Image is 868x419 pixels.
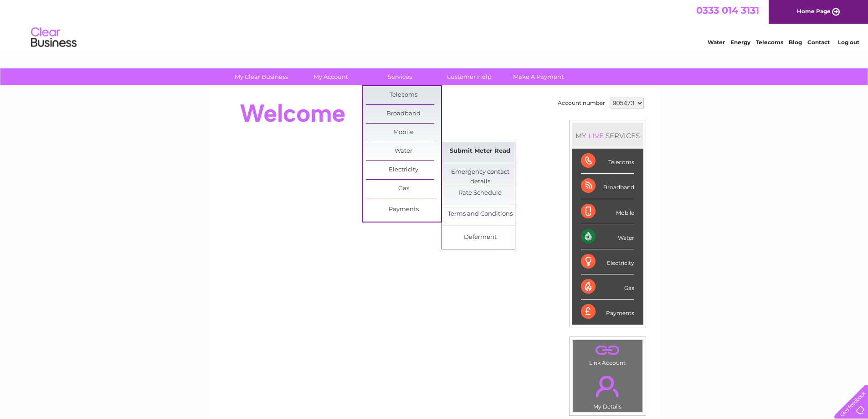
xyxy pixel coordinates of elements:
[708,39,725,46] a: Water
[555,95,607,111] td: Account number
[366,161,441,179] a: Electricity
[442,184,518,202] a: Rate Schedule
[696,5,759,16] a: 0333 014 3131
[807,39,830,46] a: Contact
[581,249,634,274] div: Electricity
[581,274,634,300] div: Gas
[431,68,507,85] a: Customer Help
[442,205,518,223] a: Terms and Conditions
[442,228,518,247] a: Deferment
[572,368,643,413] td: My Details
[224,68,299,85] a: My Clear Business
[756,39,783,46] a: Telecoms
[362,68,437,85] a: Services
[442,142,518,160] a: Submit Meter Read
[581,149,634,174] div: Telecoms
[293,68,368,85] a: My Account
[581,300,634,324] div: Payments
[575,342,640,358] a: .
[572,340,643,368] td: Link Account
[730,39,750,46] a: Energy
[366,86,441,104] a: Telecoms
[31,24,77,52] img: logo.png
[838,39,859,46] a: Log out
[366,105,441,123] a: Broadband
[581,199,634,224] div: Mobile
[442,163,518,181] a: Emergency contact details
[581,174,634,199] div: Broadband
[789,39,802,46] a: Blog
[366,180,441,198] a: Gas
[586,131,606,140] div: LIVE
[366,201,441,219] a: Payments
[219,5,650,44] div: Clear Business is a trading name of Verastar Limited (registered in [GEOGRAPHIC_DATA] No. 3667643...
[572,123,643,149] div: MY SERVICES
[581,224,634,249] div: Water
[575,370,640,402] a: .
[366,124,441,142] a: Mobile
[366,142,441,160] a: Water
[501,68,576,85] a: Make A Payment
